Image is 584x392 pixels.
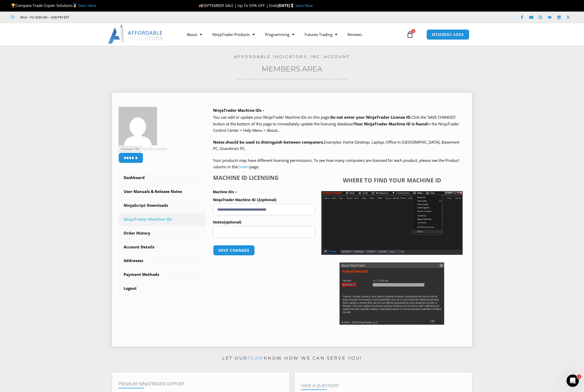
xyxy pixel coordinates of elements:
b: Do not enter your NinjaTrader License ID. [330,115,411,120]
img: ⌛ [290,4,294,7]
span: 0 [411,29,415,33]
a: Addresses [118,254,205,267]
img: Screenshot 2025-01-17 1155544 | Affordable Indicators – NinjaTrader [321,191,463,255]
a: Dashboard [118,171,205,184]
strong: Notes should be used to distinguish between computers. [213,139,324,145]
a: Order History [118,227,205,240]
span: Mon - Fri: 8:00 AM – 6:00 PM EST [19,14,69,20]
span: (optional) [259,198,276,202]
a: About [181,29,207,40]
a: NinjaTrader Machine IDs [118,213,205,226]
span: MEMBERS AREA [432,33,464,36]
span: You can add or update your NinjaTrader Machine IDs on this page. [213,115,330,120]
a: User Manuals & Release Notes [118,185,205,198]
strong: Your NinjaTrader Machine ID is found [354,121,427,126]
h4: Where to find your Machine ID [321,177,463,183]
a: 0 [399,27,421,42]
img: LogoAI | Affordable Indicators – NinjaTrader [108,25,163,44]
nav: Account pages [118,171,205,295]
a: Affordable Indicators, Inc. Account [234,54,350,59]
a: NinjaScript Downloads [118,199,205,212]
img: 🏆 [11,4,15,7]
h4: Premium NinjaTrader Support [118,381,283,386]
a: Members Area [262,64,322,73]
h4: Machine ID Licensing [213,174,315,181]
label: Notes [213,218,315,226]
strong: Machine IDs – [213,190,237,194]
button: Save changes [213,245,255,256]
span: Your products may have different licensing permissions. To see how many computers are licensed fo... [213,158,459,170]
strong: [DATE] [278,3,295,8]
p: Let our know how we can serve you! [112,354,472,362]
a: Account Details [118,240,205,254]
b: NinjaTrader Machine IDs – [213,108,264,113]
iframe: Customer reviews powered by Trustpilot [76,15,153,20]
span: Examples: Home Desktop, Laptop, Office In [GEOGRAPHIC_DATA], Basement PC, Grandma’s PC. [213,139,459,151]
a: Logout [118,282,205,295]
img: 2acd853db3e2dcc2b4942b83408f396a6b8d2ef639562a6f683f9e73f1b7ac63 [118,107,157,145]
img: 🍂 [199,4,203,7]
a: NinjaTrader Products [207,29,260,40]
img: Screenshot 2025-01-17 114931 | Affordable Indicators – NinjaTrader [340,263,444,325]
span: Compare Trade Copier Solutions [11,3,96,8]
a: Futures Trading [299,29,342,40]
a: Orders [238,164,250,169]
span: Click the ‘SAVE CHANGES’ button at the bottom of this page to immediately update the licensing da... [213,115,459,133]
nav: Menu [181,29,405,40]
span: 1 [577,375,581,379]
span: SEPTEMBER SALE | Up To 50% OFF | Ends [198,3,277,8]
a: Payment Methods [118,268,205,281]
span: (optional) [224,220,241,224]
a: Start Here [78,3,96,8]
a: team [248,356,264,361]
img: 🥇 [73,4,77,7]
a: Reviews [342,29,367,40]
iframe: Intercom live chat [567,375,579,387]
a: MEMBERS AREA [426,29,469,40]
a: Save Now [295,3,313,8]
a: Programming [260,29,299,40]
label: NinjaTrader Machine ID 1 [213,196,315,204]
h4: Have A Question? [301,383,466,388]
